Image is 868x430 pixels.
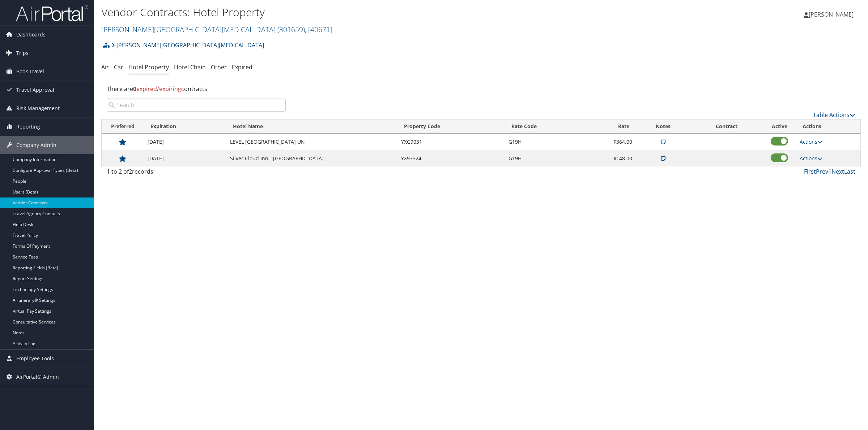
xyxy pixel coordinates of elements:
span: Company Admin [16,136,56,154]
a: Actions [800,138,822,145]
span: Employee Tools [16,349,54,368]
span: Trips [16,44,29,62]
td: YX97324 [397,150,505,167]
th: Preferred: activate to sort column ascending [102,120,144,134]
th: Rate: activate to sort column ascending [586,120,636,134]
td: Silver Cloud Inn - [GEOGRAPHIC_DATA] [226,150,397,167]
a: Other [211,63,227,71]
span: Reporting [16,118,40,136]
img: airportal-logo.png [16,5,88,22]
div: 1 to 2 of records [107,167,286,179]
a: Prev [816,168,828,175]
td: [DATE] [144,134,226,150]
th: Hotel Name: activate to sort column ascending [226,120,397,134]
span: Dashboards [16,26,46,44]
td: [DATE] [144,150,226,167]
td: LEVEL [GEOGRAPHIC_DATA] UN [226,134,397,150]
td: YXG9031 [397,134,505,150]
td: $148.00 [586,150,636,167]
td: $364.00 [586,134,636,150]
span: 2 [129,168,132,175]
h1: Vendor Contracts: Hotel Property [101,5,608,20]
th: Expiration: activate to sort column ascending [144,120,226,134]
span: Risk Management [16,99,60,117]
th: Notes: activate to sort column ascending [636,120,691,134]
th: Rate Code: activate to sort column ascending [505,120,586,134]
span: ( 301659 ) [277,25,305,34]
span: Travel Approval [16,81,54,99]
a: Air [101,63,109,71]
input: Search [107,99,286,112]
span: , [ 40671 ] [305,25,332,34]
a: Table Actions [813,111,855,119]
div: There are contracts. [101,79,861,99]
th: Contract: activate to sort column ascending [690,120,763,134]
a: Next [831,168,844,175]
a: Expired [232,63,252,71]
strong: 0 [133,85,136,93]
th: Actions [796,120,860,134]
a: [PERSON_NAME] [804,4,861,25]
td: G19H [505,134,586,150]
a: Hotel Chain [174,63,206,71]
a: Last [844,168,855,175]
span: [PERSON_NAME] [809,10,854,18]
a: Actions [800,155,822,162]
a: First [804,168,816,175]
th: Active: activate to sort column ascending [763,120,796,134]
span: AirPortal® Admin [16,368,59,386]
th: Property Code: activate to sort column ascending [397,120,505,134]
a: 1 [828,168,831,175]
a: [PERSON_NAME][GEOGRAPHIC_DATA][MEDICAL_DATA] [101,25,332,34]
a: [PERSON_NAME][GEOGRAPHIC_DATA][MEDICAL_DATA] [111,38,264,52]
a: Hotel Property [128,63,169,71]
td: G19H [505,150,586,167]
span: expired/expiring [133,85,181,93]
span: Book Travel [16,62,44,81]
a: Car [114,63,123,71]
